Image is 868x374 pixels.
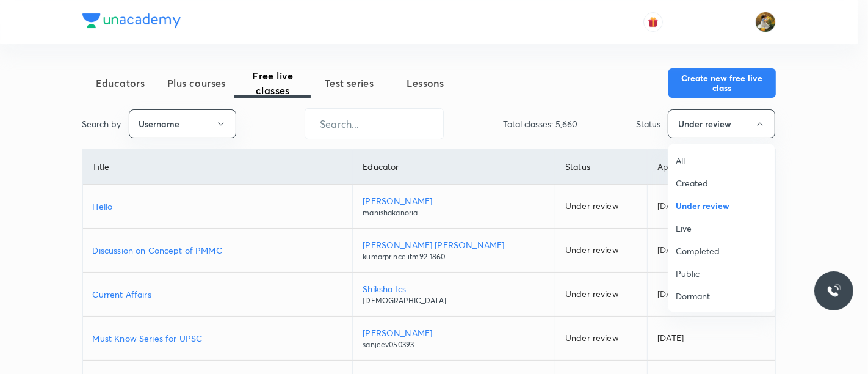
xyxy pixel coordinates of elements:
[676,177,767,189] span: Created
[676,199,767,212] span: Under review
[676,244,767,257] span: Completed
[676,154,767,167] span: All
[676,222,767,235] span: Live
[676,267,767,280] span: Public
[676,290,767,302] span: Dormant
